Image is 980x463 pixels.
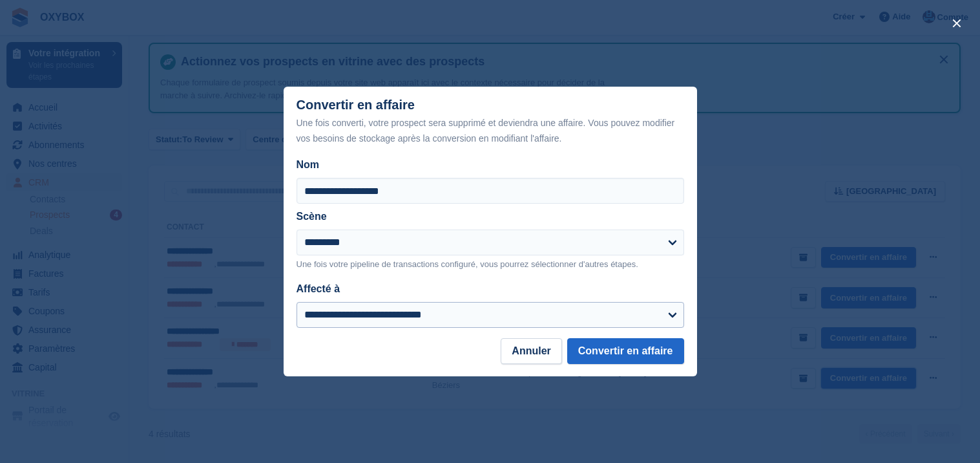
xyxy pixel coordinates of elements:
label: Affecté à [297,283,340,294]
div: Une fois converti, votre prospect sera supprimé et deviendra une affaire. Vous pouvez modifier vo... [297,115,684,146]
label: Scène [297,211,327,222]
p: Une fois votre pipeline de transactions configuré, vous pourrez sélectionner d'autres étapes. [297,258,684,271]
label: Nom [297,157,684,173]
button: Convertir en affaire [567,338,684,364]
button: Annuler [501,338,561,364]
div: Convertir en affaire [297,98,684,146]
button: close [946,13,967,34]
